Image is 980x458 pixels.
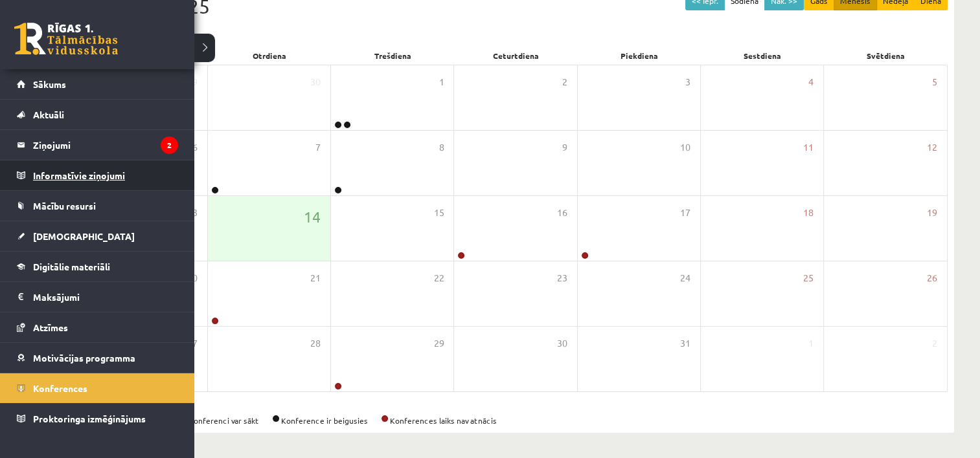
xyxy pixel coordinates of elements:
[17,130,178,160] a: Ziņojumi2
[803,271,814,285] span: 25
[454,47,577,65] div: Ceturtdiena
[557,336,567,351] span: 30
[17,404,178,433] a: Proktoringa izmēģinājums
[17,252,178,281] a: Digitālie materiāli
[680,336,690,351] span: 31
[33,109,64,120] span: Aktuāli
[932,75,937,89] span: 5
[310,336,321,351] span: 28
[557,206,567,220] span: 16
[803,206,814,220] span: 18
[562,140,567,155] span: 9
[33,413,146,424] span: Proktoringa izmēģinājums
[315,140,321,155] span: 7
[33,230,135,242] span: [DEMOGRAPHIC_DATA]
[33,78,66,90] span: Sākums
[578,47,701,65] div: Piekdiena
[17,191,178,221] a: Mācību resursi
[310,75,321,89] span: 30
[192,140,198,155] span: 6
[33,282,178,312] legend: Maksājumi
[17,312,178,342] a: Atzīmes
[439,75,444,89] span: 1
[439,140,444,155] span: 8
[932,336,937,351] span: 2
[680,206,690,220] span: 17
[433,336,444,351] span: 29
[17,160,178,190] a: Informatīvie ziņojumi
[304,206,321,228] span: 14
[33,200,96,212] span: Mācību resursi
[808,75,814,89] span: 4
[927,206,937,220] span: 19
[84,415,948,426] div: Konference ir aktīva Konferenci var sākt Konference ir beigusies Konferences laiks nav atnācis
[14,23,118,55] a: Rīgas 1. Tālmācības vidusskola
[33,160,178,190] legend: Informatīvie ziņojumi
[310,271,321,285] span: 21
[825,47,948,65] div: Svētdiena
[680,271,690,285] span: 24
[33,382,87,394] span: Konferences
[433,271,444,285] span: 22
[803,140,814,155] span: 11
[33,130,178,160] legend: Ziņojumi
[17,373,178,403] a: Konferences
[33,352,135,364] span: Motivācijas programma
[557,271,567,285] span: 23
[161,136,178,154] i: 2
[331,47,454,65] div: Trešdiena
[701,47,824,65] div: Sestdiena
[927,140,937,155] span: 12
[33,261,110,272] span: Digitālie materiāli
[927,271,937,285] span: 26
[562,75,567,89] span: 2
[17,343,178,373] a: Motivācijas programma
[33,322,68,333] span: Atzīmes
[17,69,178,99] a: Sākums
[17,282,178,312] a: Maksājumi
[17,100,178,129] a: Aktuāli
[685,75,690,89] span: 3
[17,221,178,251] a: [DEMOGRAPHIC_DATA]
[808,336,814,351] span: 1
[433,206,444,220] span: 15
[680,140,690,155] span: 10
[207,47,330,65] div: Otrdiena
